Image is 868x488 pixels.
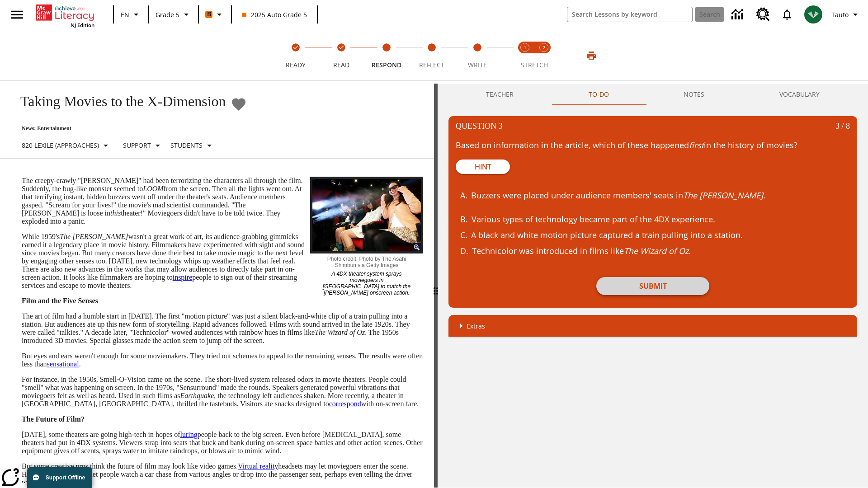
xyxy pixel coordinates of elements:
button: TO-DO [551,84,646,105]
button: Stretch Read step 1 of 2 [512,31,538,80]
p: Students [170,141,203,150]
em: Earthquake [180,392,214,399]
button: Stretch Respond step 2 of 2 [531,31,557,80]
a: Resource Center, Will open in new tab [751,2,775,27]
a: Data Center [726,2,751,27]
p: Based on information in the article, which of these happened in the history of movies? [456,139,850,151]
div: A black and white motion picture captured a train pulling into a station. [471,229,821,241]
p: News: Entertainment [11,125,247,132]
img: Panel in front of the seats sprays water mist to the happy audience at a 4DX-equipped theater. [310,177,423,253]
button: Profile/Settings [828,6,864,23]
a: Virtual reality [238,462,278,470]
span: A . [460,189,467,202]
p: Photo credit: Photo by The Asahi Shimbun via Getty Images [321,253,412,268]
text: 2 [543,45,545,51]
button: Scaffolds, Support [119,137,167,154]
span: Grade 5 [156,10,179,19]
button: Ready(Step completed) step 1 of 5 [269,31,322,80]
p: Question [456,122,503,131]
div: Home [36,3,94,28]
span: Ready [286,61,306,69]
div: Technicolor was introduced in films like [472,245,822,265]
text: 1 [524,45,526,51]
a: luring [180,431,198,438]
input: search field [567,7,692,22]
p: [DATE], some theaters are going high-tech in hopes of people back to the big screen. Even before ... [22,431,423,455]
p: The creepy-crawly "[PERSON_NAME]" had been terrorizing the characters all through the film. Sudde... [22,177,423,225]
p: A 4DX theater system sprays moviegoers in [GEOGRAPHIC_DATA] to match the [PERSON_NAME] onscreen a... [321,268,412,296]
div: Extras [448,315,857,337]
span: / [841,122,844,131]
span: Write [468,61,487,69]
button: Language: EN, Select a language [117,6,146,23]
strong: The Future of Film? [22,415,85,423]
em: this [110,209,121,217]
button: Add to Favorites - Taking Movies to the X-Dimension [231,96,247,112]
p: The art of film had a humble start in [DATE]. The first "motion picture" was just a silent black-... [22,312,423,345]
p: Extras [467,321,485,331]
button: Write step 5 of 5 [451,31,504,80]
em: The Wizard of Oz. [624,245,691,256]
button: VOCABULARY [742,84,857,105]
button: Open side menu [4,1,30,28]
img: avatar image [804,5,822,23]
span: C . [460,229,467,241]
span: D . [460,245,468,257]
span: 3 [835,122,840,131]
div: Buzzers were placed under audience members' seats in . [471,189,821,210]
button: Grade: Grade 5, Select a grade [152,6,195,23]
p: For instance, in the 1950s, Smell-O-Vision came on the scene. The short-lived system released odo... [22,375,423,408]
p: But eyes and ears weren't enough for some moviemakers. They tried out schemes to appeal to the re... [22,352,423,368]
a: Notifications [775,3,799,26]
span: NJ Edition [71,22,94,28]
p: Support [123,141,151,150]
span: 2025 Auto Grade 5 [242,10,307,19]
button: Select Lexile, 820 Lexile (Approaches) [18,137,115,154]
p: But some creative pros think the future of film may look like video games. headsets may let movie... [22,462,423,487]
strong: Film and the Five Senses [22,297,98,305]
button: Teacher [448,84,551,105]
a: sensational [47,360,79,368]
div: Instructional Panel Tabs [448,84,857,105]
button: Support Offline [27,467,92,488]
span: Read [333,61,349,69]
div: activity [438,84,868,488]
button: Select a new avatar [799,3,828,26]
span: Respond [372,61,401,69]
span: Reflect [419,61,444,69]
button: Select Student [167,137,218,154]
div: Various types of technology became part of the 4DX experience. [472,213,821,225]
button: Read(Step completed) step 2 of 5 [315,31,367,80]
em: The Wizard of Oz [315,328,365,336]
p: 820 Lexile (Approaches) [22,141,99,150]
a: inspire [173,273,193,281]
em: The [PERSON_NAME] [683,190,763,201]
em: LOOM [143,185,163,192]
img: Magnify [413,243,421,251]
button: NOTES [646,84,742,105]
span: Support Offline [46,474,85,481]
em: The [PERSON_NAME] [60,233,128,240]
button: Respond step 3 of 5 [360,31,413,80]
a: correspond [329,400,361,408]
p: While 1959's wasn't a great work of art, its audience-grabbing gimmicks earned it a legendary pla... [22,233,423,290]
button: Reflect step 4 of 5 [406,31,458,80]
span: Tauto [831,10,849,19]
h1: Taking Movies to the X-Dimension [11,93,226,110]
button: Boost Class color is orange. Change class color [202,6,228,23]
em: first [689,140,704,150]
button: Submit [596,277,709,295]
span: EN [121,10,129,19]
span: 3 [496,122,503,131]
span: B . [460,213,468,225]
span: STRETCH [521,61,548,69]
button: Hint [456,160,510,174]
button: Print [577,47,606,64]
p: 8 [835,122,850,131]
div: Press Enter or Spacebar and then press right and left arrow keys to move the slider [434,84,438,488]
span: B [207,9,211,20]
